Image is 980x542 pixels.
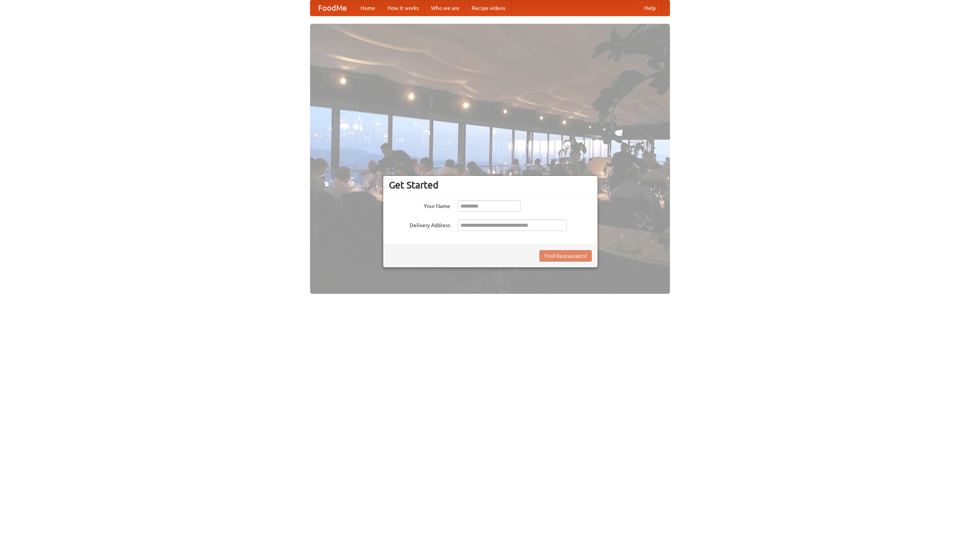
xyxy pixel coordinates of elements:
h3: Get Started [389,179,592,191]
a: Home [354,0,381,16]
a: Help [638,0,662,16]
button: Find Restaurants! [539,250,592,262]
a: FoodMe [310,0,354,16]
a: Who we are [425,0,465,16]
label: Your Name [389,200,450,210]
label: Delivery Address [389,219,450,229]
a: How it works [381,0,425,16]
a: Recipe videos [465,0,511,16]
